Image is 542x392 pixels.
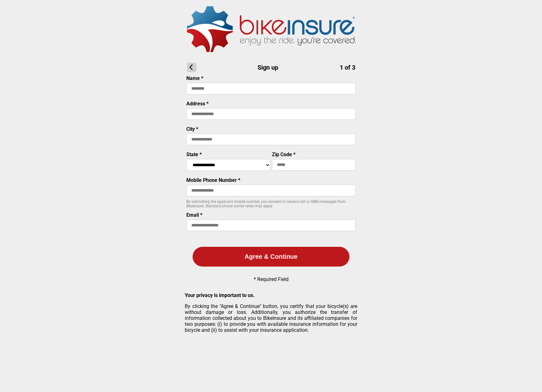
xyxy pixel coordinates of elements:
label: Name * [186,75,203,81]
label: Email * [186,212,202,218]
label: Mobile Phone Number * [186,177,240,183]
span: 1 of 3 [340,64,355,71]
label: Zip Code * [272,151,295,157]
button: Agree & Continue [193,247,349,267]
label: City * [186,126,198,132]
strong: Your privacy is important to us. [185,292,255,298]
p: By submitting the applicant mobile number, you consent to receive call or SMS messages from BikeI... [186,199,356,208]
label: State * [186,151,202,157]
label: Address * [186,101,209,107]
p: * Required Field [254,276,289,282]
h1: Sign up [187,63,355,72]
p: By clicking the "Agree & Continue" button, you certify that your bicycle(s) are without damage or... [185,303,357,333]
